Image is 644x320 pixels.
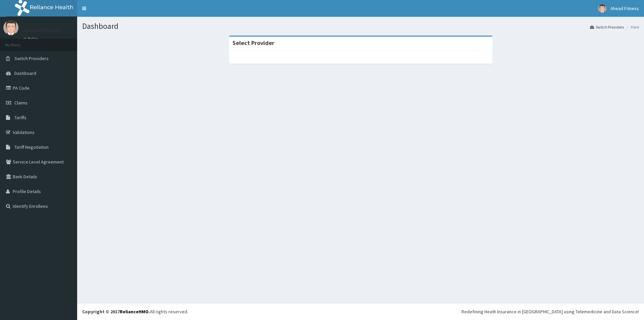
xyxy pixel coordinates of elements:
[77,303,644,320] footer: All rights reserved.
[82,22,639,31] h1: Dashboard
[23,27,60,33] p: Ahead Fitness
[14,144,49,150] span: Tariff Negotiation
[14,55,49,61] span: Switch Providers
[14,115,26,121] span: Tariffs
[14,100,28,106] span: Claims
[598,4,606,13] img: User Image
[23,37,40,41] a: Online
[120,309,149,315] a: RelianceHMO
[610,5,639,11] span: Ahead Fitness
[462,308,639,315] div: Redefining Heath Insurance in [GEOGRAPHIC_DATA] using Telemedicine and Data Science!
[14,70,36,76] span: Dashboard
[232,39,274,47] strong: Select Provider
[590,24,624,30] a: Switch Providers
[625,24,639,30] li: Here
[3,20,18,35] img: User Image
[82,309,150,315] strong: Copyright © 2017 .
